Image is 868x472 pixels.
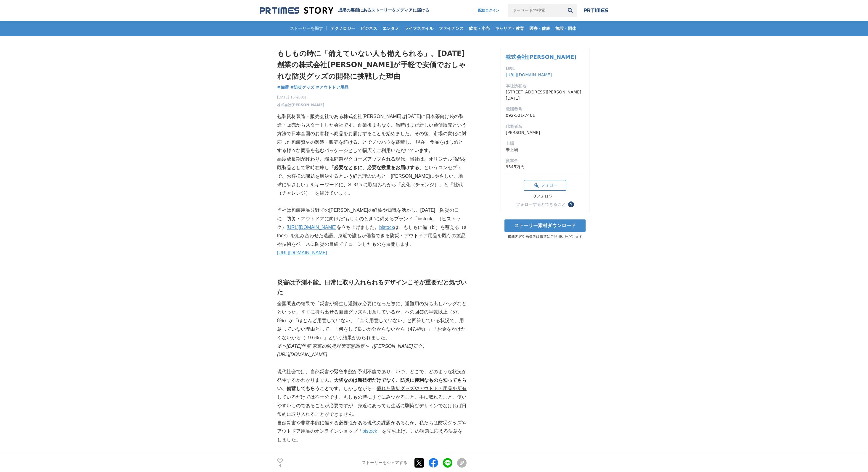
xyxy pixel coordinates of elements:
[506,158,584,164] dt: 資本金
[506,66,584,72] dt: URL
[506,147,584,153] dd: 未上場
[277,112,467,155] p: 包装資材製造・販売会社である株式会社[PERSON_NAME]は[DATE]に日本茶向け袋の製造・販売からスタートした会社です。創業後まもなく、当時はまだ新しい通信販売という方法で日本全国のお客...
[564,4,577,17] button: 検索
[260,7,333,14] img: 成果の裏側にあるストーリーをメディアに届ける
[436,21,466,36] a: ファイナンス
[506,130,584,136] dd: [PERSON_NAME]
[508,4,564,17] input: キーワードで検索
[328,21,358,36] a: テクノロジー
[553,21,578,36] a: 施設・団体
[277,102,324,108] a: 株式会社[PERSON_NAME]
[506,89,584,101] dd: [STREET_ADDRESS][PERSON_NAME][DATE]
[568,201,574,207] button: ？
[527,21,552,36] a: 医療・健康
[436,26,466,31] span: ファイナンス
[506,83,584,89] dt: 本社所在地
[380,21,401,36] a: エンタメ
[584,8,608,13] img: prtimes
[506,140,584,147] dt: 上場
[506,164,584,170] dd: 9545万円
[277,300,467,342] p: 全国調査の結果で「災害が発⽣し避難が必要になった際に、避難⽤の持ち出しバッグなどといった、すぐに持ち出せる避難グッズを⽤意しているか」への回答の半数以上（57.8%）が「ほとんど⽤意していない」...
[316,85,348,90] span: #アウトドア用品
[328,26,358,31] span: テクノロジー
[277,419,467,444] p: 自然災害や非常事態に備える必要性がある現代の課題があるなか、私たちは防災グッズやアウトドア用品のオンラインショップ「 」を立ち上げ、この課題に応える決意をしました。
[493,26,526,31] span: キャリア・教育
[277,352,327,357] em: [URL][DOMAIN_NAME]
[493,21,526,36] a: キャリア・教育
[277,250,327,255] a: [URL][DOMAIN_NAME]
[290,85,315,90] span: #防災グッズ
[501,234,589,239] p: 掲載内容や画像等は報道にご利用いただけます
[277,344,427,349] em: ※〜[DATE]年度 家庭の防災対策実態調査〜（[PERSON_NAME]安全）
[277,368,467,419] p: 現代社会では、自然災害や緊急事態が予測不能であり、いつ、どこで、どのような状況が発生するかわかりません。 です。しかしながら、 です。もしもの時にすぐにみつかること、手に取れること、使いやすいも...
[506,106,584,112] dt: 電話番号
[524,180,566,191] button: フォロー
[358,26,380,31] span: ビジネス
[290,84,315,90] a: #防災グッズ
[506,123,584,130] dt: 代表者名
[504,219,586,232] a: ストーリー素材ダウンロード
[358,21,380,36] a: ビジネス
[524,194,566,199] div: 0フォロワー
[402,21,436,36] a: ライフスタイル
[569,202,573,206] span: ？
[277,464,283,467] p: 4
[338,8,429,13] h2: 成果の裏側にあるストーリーをメディアに届ける
[516,202,566,206] div: フォローするとできること
[506,54,576,60] a: 株式会社[PERSON_NAME]
[277,206,467,249] p: 当社は包装用品分野での[PERSON_NAME]の経験や知識を活かし、[DATE] 防災の日に、防災・アウトドアに向けた“もしものとき”に備えるブランド「bistock」（ビストック） を⽴ち上...
[527,26,552,31] span: 医療・健康
[362,429,377,434] a: bistock
[277,279,467,295] strong: 災害は予測不能。日常に取り入れられるデザインこそが重要だと気づいた
[287,225,337,230] a: [URL][DOMAIN_NAME]
[277,378,467,391] strong: 大切なのは新技術だけでなく、防災に便利なものを知ってもらい、備蓄してもらうこと
[362,460,407,465] p: ストーリーをシェアする
[467,26,492,31] span: 飲食・小売
[277,95,324,100] span: [DATE] 15時00分
[277,85,289,90] span: #備蓄
[402,26,436,31] span: ライフスタイル
[506,72,552,77] a: [URL][DOMAIN_NAME]
[277,155,467,198] p: 高度成長期が終わり、環境問題がクローズアップされる現代、当社は、オリジナル商品を既製品として常時在庫し というコンセプトで、お客様の課題を解決するという経営理念のもと「[PERSON_NAME]...
[467,21,492,36] a: 飲食・小売
[506,112,584,119] dd: 092-521-7461
[277,48,467,82] h1: もしもの時に「備えていない⼈も備えられる」。[DATE]創業の株式会社[PERSON_NAME]が手軽で安価でおしゃれな防災グッズの開発に挑戦した理由
[316,84,348,90] a: #アウトドア用品
[472,4,505,17] a: 配信ログイン
[260,7,429,14] a: 成果の裏側にあるストーリーをメディアに届ける 成果の裏側にあるストーリーをメディアに届ける
[277,84,289,90] a: #備蓄
[553,26,578,31] span: 施設・団体
[329,165,424,170] strong: 「必要なときに、必要な数量をお届けする」
[380,26,401,31] span: エンタメ
[379,225,394,230] a: bistock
